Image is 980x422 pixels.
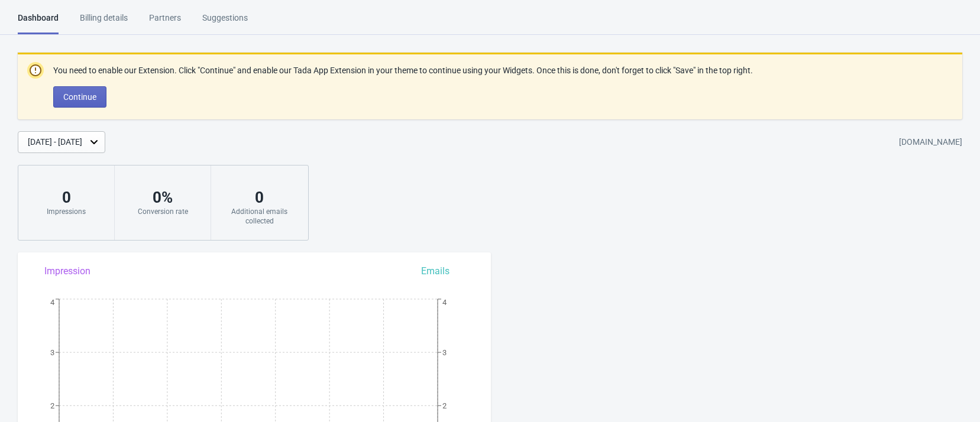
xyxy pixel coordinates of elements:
div: [DOMAIN_NAME] [899,132,962,153]
div: [DATE] - [DATE] [28,136,82,148]
div: Impressions [30,207,102,216]
div: 0 [223,188,296,207]
tspan: 2 [50,401,54,410]
div: Dashboard [18,12,59,34]
div: Suggestions [202,12,248,33]
div: Additional emails collected [223,207,296,226]
div: 0 [30,188,102,207]
div: Partners [149,12,181,33]
div: Billing details [80,12,128,33]
div: 0 % [127,188,199,207]
button: Continue [53,86,106,108]
tspan: 4 [442,298,447,307]
tspan: 3 [50,348,54,357]
tspan: 3 [442,348,447,357]
tspan: 4 [50,298,55,307]
p: You need to enable our Extension. Click "Continue" and enable our Tada App Extension in your them... [53,64,753,77]
span: Continue [63,92,96,102]
tspan: 2 [442,401,447,410]
div: Conversion rate [127,207,199,216]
